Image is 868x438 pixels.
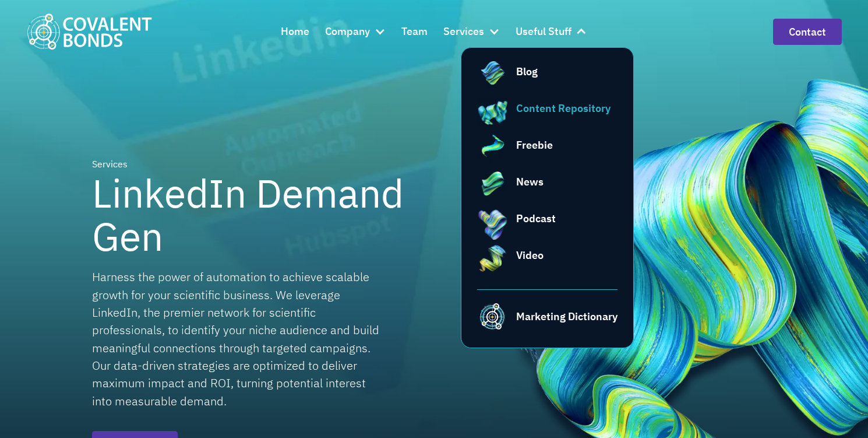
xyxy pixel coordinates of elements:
[92,268,380,410] div: Harness the power of automation to achieve scalable growth for your scientific business. We lever...
[690,312,868,438] iframe: Chat Widget
[401,16,428,47] a: Team
[516,100,611,116] div: Content Repository
[477,211,618,242] a: Podcast
[773,19,842,45] a: contact
[477,64,618,95] a: Blog
[92,171,459,258] h1: LinkedIn Demand Gen
[325,23,370,40] div: Company
[443,16,500,47] div: Services
[461,47,634,348] nav: Useful Stuff
[516,137,553,153] div: Freebie
[325,16,386,47] div: Company
[477,300,509,332] img: Covalent Bonds Teal Favicon
[443,23,484,40] div: Services
[477,174,618,205] a: News
[516,16,587,47] div: Useful Stuff
[477,289,618,332] a: Covalent Bonds Teal FaviconMarketing Dictionary
[26,13,152,49] img: Covalent Bonds White / Teal Logo
[477,100,618,132] a: Content Repository
[477,137,618,169] a: Freebie
[516,211,556,226] div: Podcast
[516,23,571,40] div: Useful Stuff
[516,247,544,263] div: Video
[281,23,309,40] div: Home
[26,13,152,49] a: home
[401,23,428,40] div: Team
[516,174,544,190] div: News
[477,247,618,279] a: Video
[281,16,309,47] a: Home
[516,64,538,79] div: Blog
[92,157,128,171] div: Services
[516,309,618,324] div: Marketing Dictionary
